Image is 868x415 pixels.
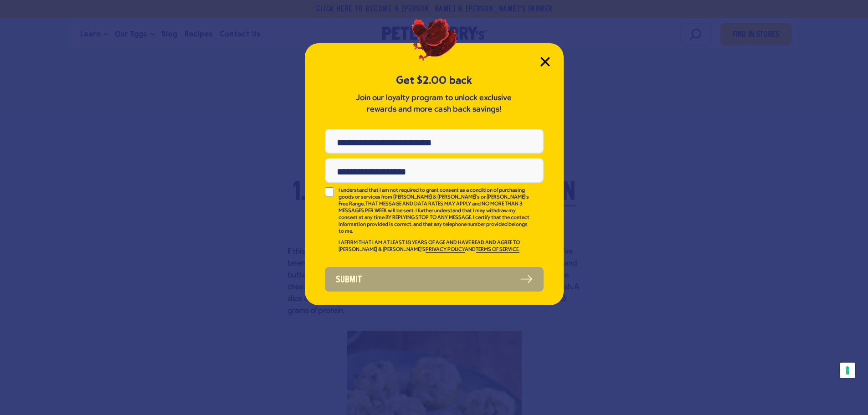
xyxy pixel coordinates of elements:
[325,73,544,88] h5: Get $2.00 back
[325,187,334,196] input: I understand that I am not required to grant consent as a condition of purchasing goods or servic...
[354,92,514,115] p: Join our loyalty program to unlock exclusive rewards and more cash back savings!
[339,187,531,235] p: I understand that I am not required to grant consent as a condition of purchasing goods or servic...
[426,247,465,253] a: PRIVACY POLICY
[476,247,519,253] a: TERMS OF SERVICE.
[540,57,550,67] button: Close Modal
[840,363,855,378] button: Your consent preferences for tracking technologies
[339,240,531,253] p: I AFFIRM THAT I AM AT LEAST 18 YEARS OF AGE AND HAVE READ AND AGREE TO [PERSON_NAME] & [PERSON_NA...
[325,267,544,292] button: Submit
